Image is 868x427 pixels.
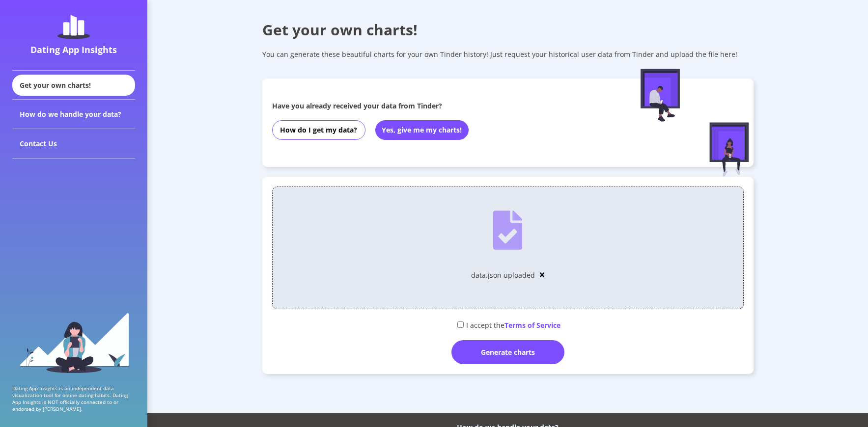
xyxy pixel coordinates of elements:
span: Terms of Service [504,320,560,330]
div: Get your own charts! [262,20,754,40]
img: close-solid.cbe4567e.svg [540,271,545,278]
p: Dating App Insights is an independent data visualization tool for online dating habits. Dating Ap... [12,385,135,412]
button: How do I get my data? [272,120,365,140]
img: sidebar_girl.91b9467e.svg [19,312,129,373]
div: Dating App Insights [15,44,133,55]
img: female-figure-sitting.afd5d174.svg [709,122,749,177]
img: file-uploaded.ea247aa8.svg [493,211,522,250]
div: data.json uploaded [471,270,535,280]
img: male-figure-sitting.c9faa881.svg [641,69,680,122]
div: I accept the [272,317,744,333]
button: Yes, give me my charts! [375,120,469,140]
div: How do we handle your data? [12,100,135,129]
div: Have you already received your data from Tinder? [272,101,602,110]
div: Get your own charts! [12,75,135,96]
div: You can generate these beautiful charts for your own Tinder history! Just request your historical... [262,50,754,59]
div: Contact Us [12,129,135,159]
img: dating-app-insights-logo.5abe6921.svg [57,15,90,39]
div: Generate charts [451,340,564,364]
